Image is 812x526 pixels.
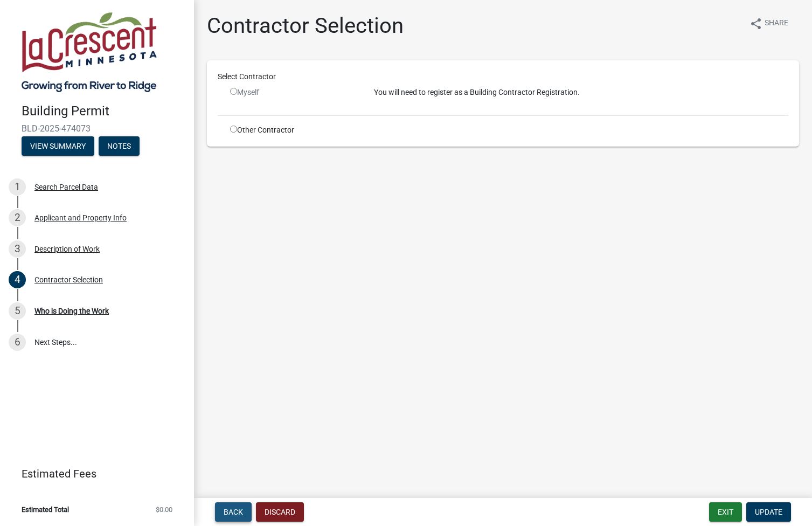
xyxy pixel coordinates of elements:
[9,240,26,258] div: 3
[22,123,172,134] span: BLD-2025-474073
[755,508,782,516] span: Update
[749,17,762,30] i: share
[9,178,26,196] div: 1
[99,136,140,156] button: Notes
[746,502,791,522] button: Update
[210,71,796,82] div: Select Contractor
[34,307,109,315] div: Who is Doing the Work
[22,506,69,513] span: Estimated Total
[34,245,100,253] div: Description of Work
[230,87,358,98] div: Myself
[215,502,252,522] button: Back
[22,142,94,151] wm-modal-confirm: Summary
[156,506,172,513] span: $0.00
[22,103,185,119] h4: Building Permit
[222,124,366,136] div: Other Contractor
[374,87,789,98] p: You will need to register as a Building Contractor Registration.
[709,502,742,522] button: Exit
[34,183,98,191] div: Search Parcel Data
[34,214,127,222] div: Applicant and Property Info
[224,508,243,516] span: Back
[99,142,140,151] wm-modal-confirm: Notes
[9,209,26,226] div: 2
[34,276,103,283] div: Contractor Selection
[9,463,177,485] a: Estimated Fees
[9,271,26,288] div: 4
[765,17,788,30] span: Share
[207,13,404,39] h1: Contractor Selection
[22,11,157,92] img: City of La Crescent, Minnesota
[9,302,26,320] div: 5
[9,334,26,351] div: 6
[256,502,304,522] button: Discard
[741,13,797,34] button: shareShare
[22,136,94,156] button: View Summary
